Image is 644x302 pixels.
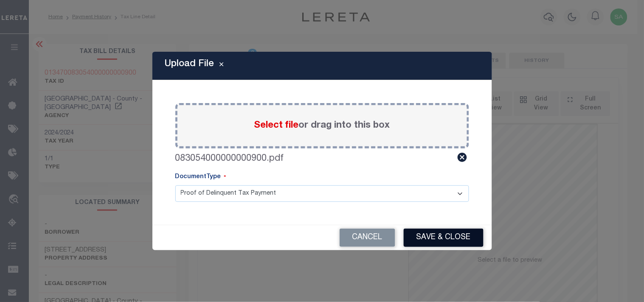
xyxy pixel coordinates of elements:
label: or drag into this box [254,119,390,133]
span: Select file [254,121,299,130]
button: Save & Close [404,229,484,247]
label: DocumentType [175,173,226,182]
button: Cancel [340,229,395,247]
label: 083054000000000900.pdf [175,152,284,166]
h5: Upload File [165,59,214,70]
button: Close [214,61,229,71]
